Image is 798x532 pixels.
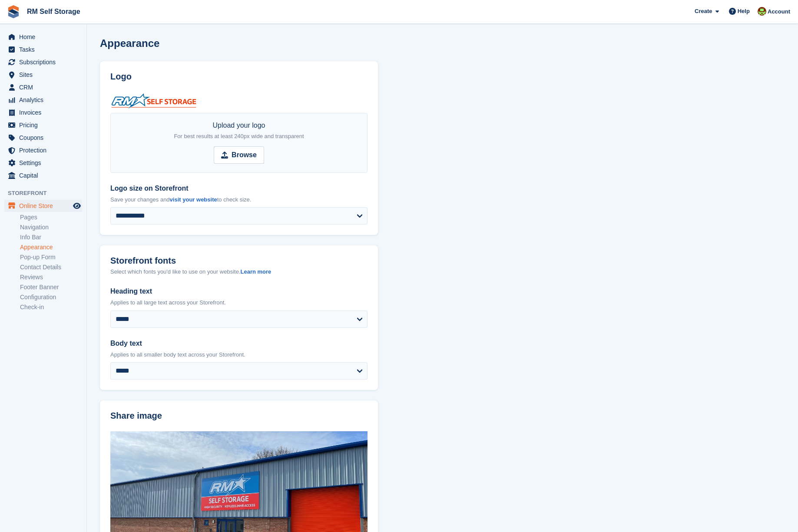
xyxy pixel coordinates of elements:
span: Account [768,7,790,16]
span: Online Store [19,200,71,212]
a: Contact Details [20,263,82,271]
strong: Browse [232,150,257,160]
a: Pages [20,213,82,221]
h2: Logo [110,72,368,82]
span: Capital [19,169,71,182]
a: menu [4,81,82,93]
img: RM-horiz%20655x160.jpg [110,92,197,110]
a: menu [4,56,82,68]
a: Info Bar [20,233,82,241]
span: Create [695,7,712,16]
label: Heading text [110,286,368,297]
span: For best results at least 240px wide and transparent [174,133,304,139]
a: Pop-up Form [20,253,82,261]
span: Tasks [19,43,71,56]
span: Settings [19,157,71,169]
div: Select which fonts you'd like to use on your website. [110,268,368,276]
a: Navigation [20,223,82,231]
div: Upload your logo [174,120,304,141]
span: Home [19,31,71,43]
label: Body text [110,338,368,349]
a: Check-in [20,303,82,311]
a: visit your website [170,196,217,203]
span: Storefront [8,189,86,198]
span: Help [738,7,750,16]
a: Appearance [20,243,82,251]
a: Footer Banner [20,283,82,291]
h2: Storefront fonts [110,256,176,266]
a: menu [4,132,82,144]
a: menu [4,144,82,156]
span: Invoices [19,106,71,119]
p: Save your changes and to check size. [110,195,368,204]
img: Kameron Valleley [758,7,766,16]
span: Analytics [19,94,71,106]
a: Preview store [72,201,82,211]
a: Reviews [20,273,82,281]
p: Applies to all large text across your Storefront. [110,298,368,307]
span: CRM [19,81,71,93]
span: Protection [19,144,71,156]
span: Sites [19,69,71,81]
a: menu [4,43,82,56]
span: Coupons [19,132,71,144]
input: Browse [214,146,264,164]
a: Learn more [240,268,271,275]
h2: Share image [110,411,368,421]
p: Applies to all smaller body text across your Storefront. [110,350,368,359]
a: menu [4,94,82,106]
span: Pricing [19,119,71,131]
a: menu [4,69,82,81]
h1: Appearance [100,37,159,49]
a: menu [4,106,82,119]
a: menu [4,200,82,212]
a: Configuration [20,293,82,301]
a: menu [4,157,82,169]
span: Subscriptions [19,56,71,68]
a: menu [4,31,82,43]
label: Logo size on Storefront [110,183,368,194]
img: stora-icon-8386f47178a22dfd0bd8f6a31ec36ba5ce8667c1dd55bd0f319d3a0aa187defe.svg [7,5,20,18]
a: RM Self Storage [23,4,84,19]
a: menu [4,119,82,131]
a: menu [4,169,82,182]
